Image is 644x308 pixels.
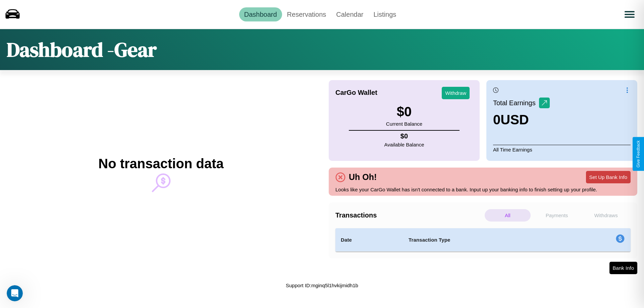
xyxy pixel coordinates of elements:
[335,89,377,97] h4: CarGo Wallet
[239,7,282,21] a: Dashboard
[331,7,368,21] a: Calendar
[345,172,380,182] h4: Uh Oh!
[636,140,641,168] div: Give Feedback
[609,262,637,274] button: Bank Info
[583,209,629,222] p: Withdraws
[282,7,331,21] a: Reservations
[493,112,550,127] h3: 0 USD
[620,5,639,24] button: Open menu
[534,209,580,222] p: Payments
[335,211,483,219] h4: Transactions
[493,145,631,154] p: All Time Earnings
[368,7,401,21] a: Listings
[7,36,157,63] h1: Dashboard - Gear
[485,209,531,222] p: All
[335,185,631,194] p: Looks like your CarGo Wallet has isn't connected to a bank. Input up your banking info to finish ...
[386,119,422,128] p: Current Balance
[386,104,422,119] h3: $ 0
[586,171,631,183] button: Set Up Bank Info
[493,97,539,109] p: Total Earnings
[341,236,398,244] h4: Date
[98,156,223,171] h2: No transaction data
[335,228,631,252] table: simple table
[286,281,358,290] p: Support ID: mginq5l1hvkijmidh1b
[442,87,470,99] button: Withdraw
[7,285,23,301] iframe: Intercom live chat
[384,140,424,149] p: Available Balance
[409,236,561,244] h4: Transaction Type
[384,132,424,140] h4: $ 0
